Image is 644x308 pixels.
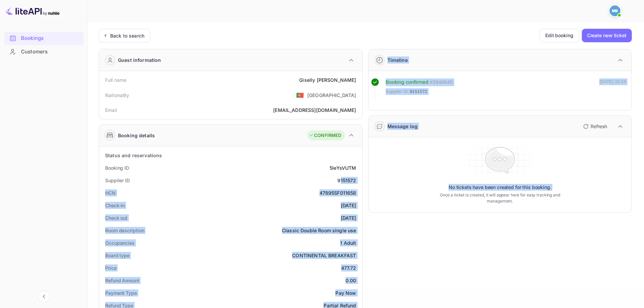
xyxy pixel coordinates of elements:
div: Board type [105,252,129,259]
span: United States [296,89,304,101]
button: Edit booking [540,29,579,42]
div: Bookings [4,32,84,45]
div: Nationality [105,92,129,99]
div: 1 Adult [340,239,356,246]
a: Customers [4,45,84,58]
div: Supplier ID [105,177,130,184]
button: Refresh [579,121,610,132]
div: Bookings [21,34,80,42]
div: Customers [21,48,80,56]
div: [EMAIL_ADDRESS][DOMAIN_NAME] [273,106,356,114]
div: [GEOGRAPHIC_DATA] [307,92,356,99]
p: No tickets have been created for this booking. [449,184,551,191]
span: Supplier ID: [386,88,409,95]
div: Status and reservations [105,152,162,159]
div: Classic Double Room single use [282,227,356,234]
div: Timeline [387,56,408,64]
div: [DATE] 10:24 [599,78,626,98]
div: 5IeYsVUTM [330,164,356,171]
div: [DATE] [341,214,356,221]
img: Mohcine Belkhir [610,5,620,16]
div: CONTINENTAL BREAKFAST [292,252,356,259]
button: Collapse navigation [38,290,50,303]
span: 9151572 [410,88,427,95]
img: LiteAPI logo [5,5,59,16]
div: # 3948645 [430,78,453,86]
div: Check out [105,214,127,221]
div: Message log [387,123,418,130]
div: HCN [105,189,116,196]
div: 47895SF011658 [319,189,356,196]
div: Back to search [110,32,144,39]
div: CONFIRMED [309,132,341,139]
div: 0.00 [345,277,356,284]
div: Full name [105,76,126,84]
div: Occupancies [105,239,135,246]
p: Refresh [591,123,607,130]
div: Giselly [PERSON_NAME] [299,76,356,84]
div: Email [105,106,117,114]
p: Once a ticket is created, it will appear here for easy tracking and management. [429,192,571,204]
div: 477.72 [341,264,356,271]
div: [DATE] [341,202,356,209]
div: Guest information [118,56,161,64]
div: Booking details [118,132,155,139]
div: Check-in [105,202,125,209]
div: Room description [105,227,144,234]
button: Create new ticket [582,29,632,42]
div: Refund Amount [105,277,139,284]
div: Payment Type [105,289,137,297]
div: Price [105,264,117,271]
div: Booking confirmed [386,78,429,86]
div: 9151572 [337,177,356,184]
div: Booking ID [105,164,129,171]
div: Customers [4,45,84,58]
div: Pay Now [335,289,356,297]
a: Bookings [4,32,84,44]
